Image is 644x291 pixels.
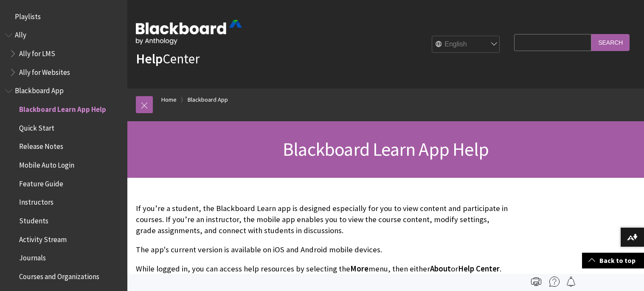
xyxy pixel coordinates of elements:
[15,9,41,21] span: Playlists
[19,158,74,169] span: Mobile Auto Login
[15,84,64,95] span: Blackboard App
[5,28,122,80] nav: Book outline for Anthology Ally Help
[283,137,489,161] span: Blackboard Learn App Help
[566,277,576,287] img: Follow this page
[161,94,177,105] a: Home
[531,277,541,287] img: Print
[19,140,63,151] span: Release Notes
[19,251,46,262] span: Journals
[19,269,99,281] span: Courses and Organizations
[188,94,228,105] a: Blackboard App
[15,28,26,40] span: Ally
[19,195,53,207] span: Instructors
[19,214,48,225] span: Students
[591,34,630,51] input: Search
[458,264,500,274] span: Help Center
[19,102,106,114] span: Blackboard Learn App Help
[136,203,510,237] p: If you’re a student, the Blackboard Learn app is designed especially for you to view content and ...
[432,36,500,53] select: Site Language Selector
[5,9,122,24] nav: Book outline for Playlists
[19,65,70,77] span: Ally for Websites
[136,244,510,255] p: The app's current version is available on iOS and Android mobile devices.
[430,264,451,274] span: About
[549,277,560,287] img: More help
[19,46,55,58] span: Ally for LMS
[136,20,242,45] img: Blackboard by Anthology
[582,253,644,268] a: Back to top
[136,50,163,67] strong: Help
[19,121,54,132] span: Quick Start
[19,232,67,244] span: Activity Stream
[350,264,368,274] span: More
[136,50,200,67] a: HelpCenter
[19,177,63,188] span: Feature Guide
[136,263,510,285] p: While logged in, you can access help resources by selecting the menu, then either or . The About ...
